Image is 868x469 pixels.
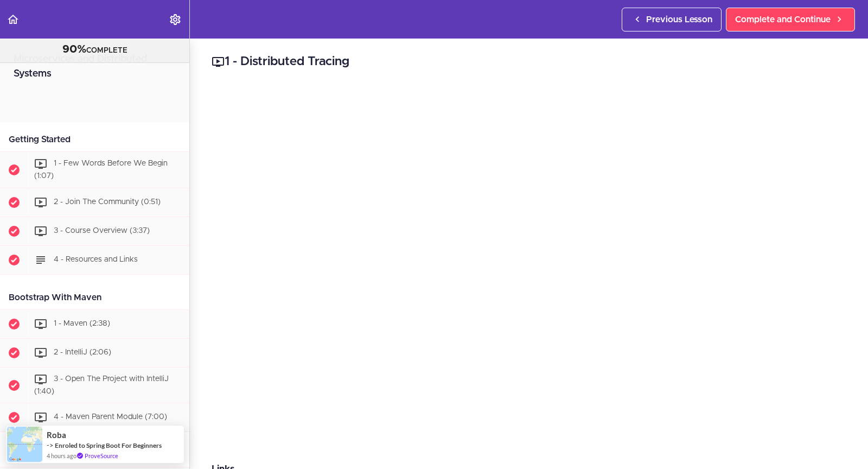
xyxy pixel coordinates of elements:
[54,198,161,206] span: 2 - Join The Community (0:51)
[47,452,76,459] span: 4 hours ago
[7,13,20,26] svg: Back to course curriculum
[169,13,182,26] svg: Settings Menu
[62,44,86,55] span: 90%
[54,414,167,421] span: 4 - Maven Parent Module (7:00)
[85,451,118,460] a: ProveSource
[54,320,110,327] span: 1 - Maven (2:38)
[7,427,42,462] img: provesource social proof notification image
[622,8,722,31] a: Previous Lesson
[212,53,846,71] h2: 1 - Distributed Tracing
[54,227,150,234] span: 3 - Course Overview (3:37)
[47,430,66,441] span: Roba
[55,441,162,449] a: Enroled to Spring Boot For Beginners
[14,43,176,57] div: COMPLETE
[212,87,846,445] iframe: Video Player
[54,256,138,263] span: 4 - Resources and Links
[646,13,712,26] span: Previous Lesson
[54,348,111,356] span: 2 - IntelliJ (2:06)
[34,160,168,180] span: 1 - Few Words Before We Begin (1:07)
[726,8,855,31] a: Complete and Continue
[34,375,169,395] span: 3 - Open The Project with IntelliJ (1:40)
[47,441,54,449] span: ->
[735,13,831,26] span: Complete and Continue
